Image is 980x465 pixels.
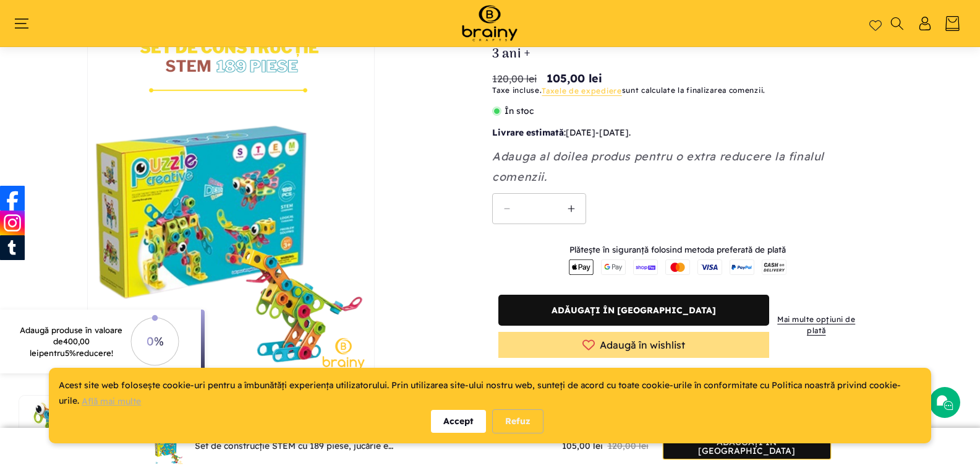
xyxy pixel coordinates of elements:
[154,428,184,465] img: Product thumbnail
[492,409,543,433] div: Refuz
[869,17,882,30] a: Wishlist page link
[450,3,530,43] img: Brainy Crafts
[608,440,649,453] span: 120,00 lei
[562,440,603,453] span: 105,00 lei
[20,17,35,30] summary: Meniu
[30,336,90,357] span: 400,00 lei
[17,324,126,359] p: Adaugă produse în valoare de pentru reducere!
[569,245,786,254] small: Plătește în siguranță folosind metoda preferată de plată
[599,127,629,138] span: [DATE]
[498,295,769,326] button: Adăugați în [GEOGRAPHIC_DATA]
[600,339,685,350] span: Adaugă în wishlist
[492,71,537,86] s: 120,00 lei
[542,86,621,95] a: Taxele de expediere
[566,127,595,138] span: [DATE]
[431,410,486,433] div: Accept
[547,70,602,87] span: 105,00 lei
[492,8,826,64] h1: Set de construcție STEM cu 189 piese, jucărie educativă și interactivă cu șuruburi, pentru fete ș...
[146,334,163,349] text: 0%
[492,103,863,119] p: În stoc
[492,149,824,183] em: Adauga al doilea produs pentru o extra reducere la finalul comenzii.
[492,125,863,141] p: : - .
[552,305,716,316] span: Adăugați în [GEOGRAPHIC_DATA]
[195,440,396,453] div: Set de construcție STEM cu 189 piese, jucărie educativă și interactivă cu șuruburi, pentru fete ș...
[492,84,863,97] div: Taxe incluse. sunt calculate la finalizarea comenzii.
[59,378,921,409] div: Acest site web folosește cookie-uri pentru a îmbunătăți experiența utilizatorului. Prin utilizare...
[82,396,141,407] a: Află mai multe
[663,434,830,459] div: Adăugați în [GEOGRAPHIC_DATA]
[935,393,954,412] img: Chat icon
[889,17,905,30] summary: Căutați
[65,348,76,358] span: 5%
[492,127,564,138] b: Livrare estimată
